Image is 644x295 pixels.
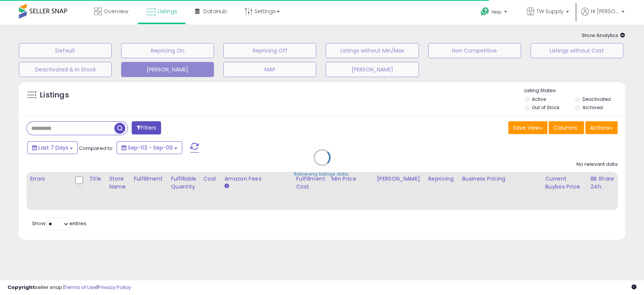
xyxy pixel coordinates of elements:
[203,8,227,15] span: DataHub
[121,62,214,77] button: [PERSON_NAME]
[591,8,619,15] span: Hi [PERSON_NAME]
[19,62,112,77] button: Deactivated & In Stock
[19,43,112,58] button: Default
[530,43,623,58] button: Listings without Cost
[428,43,521,58] button: Non Competitive
[475,1,515,25] a: Help
[536,8,564,15] span: TW Supply
[582,32,625,39] span: Show Analytics
[223,62,316,77] button: MAP
[8,284,35,291] strong: Copyright
[104,8,128,15] span: Overview
[492,9,502,15] span: Help
[98,284,131,291] a: Privacy Policy
[121,43,214,58] button: Repricing On
[65,284,97,291] a: Terms of Use
[480,7,490,16] i: Get Help
[326,43,418,58] button: Listings without Min/Max
[581,8,624,25] a: Hi [PERSON_NAME]
[294,171,350,178] div: Retrieving listings data..
[223,43,316,58] button: Repricing Off
[8,284,131,291] div: seller snap | |
[158,8,177,15] span: Listings
[326,62,418,77] button: [PERSON_NAME]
